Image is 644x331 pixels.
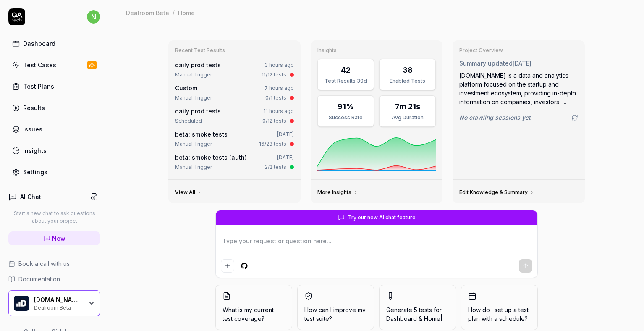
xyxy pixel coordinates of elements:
div: Dashboard [23,39,55,48]
h3: Project Overview [459,47,578,54]
div: [DOMAIN_NAME] is a data and analytics platform focused on the startup and investment ecosystem, p... [459,71,578,106]
div: Manual Trigger [175,163,212,171]
button: Dealroom.co B.V. Logo[DOMAIN_NAME] B.V.Dealroom Beta [8,290,100,316]
a: Insights [8,142,100,159]
span: Book a call with us [18,259,70,268]
div: Dealroom Beta [126,8,169,17]
div: 2/2 tests [265,163,286,171]
div: Test Plans [23,82,54,91]
span: Documentation [18,275,60,284]
p: Start a new chat to ask questions about your project [8,210,100,225]
a: Edit Knowledge & Summary [459,189,534,196]
div: Test Cases [23,60,56,69]
div: 0/1 tests [265,94,286,102]
span: No crawling sessions yet [459,113,531,122]
a: Results [8,100,100,116]
span: Generate 5 tests for [386,305,449,323]
a: beta: smoke tests (auth)[DATE]Manual Trigger2/2 tests [173,151,296,173]
div: Home [178,8,195,17]
button: Generate 5 tests forDashboard & Home [379,285,456,330]
button: Add attachment [221,259,234,273]
a: daily prod tests [175,108,221,115]
span: Summary updated [459,60,513,67]
div: Manual Trigger [175,94,212,102]
span: n [87,10,100,24]
h3: Recent Test Results [175,47,294,54]
a: beta: smoke tests [175,131,228,138]
div: Scheduled [175,117,202,125]
h4: AI Chat [20,192,41,201]
a: Dashboard [8,35,100,52]
a: Go to crawling settings [571,114,578,121]
div: 91% [338,101,354,112]
div: Issues [23,125,42,134]
div: 7m 21s [395,101,420,112]
span: What is my current test coverage? [223,305,285,323]
time: 11 hours ago [264,108,294,114]
div: 11/12 tests [262,71,286,79]
div: / [173,8,175,17]
button: n [87,8,100,25]
h3: Insights [317,47,436,54]
a: View All [175,189,202,196]
div: Dealroom Beta [34,304,83,310]
a: Documentation [8,275,100,284]
a: Test Cases [8,57,100,73]
div: Insights [23,146,47,155]
div: 16/23 tests [259,140,286,148]
a: Custom7 hours agoManual Trigger0/1 tests [173,82,296,103]
a: Book a call with us [8,259,100,268]
a: beta: smoke tests[DATE]Manual Trigger16/23 tests [173,128,296,150]
span: New [52,234,65,243]
a: daily prod tests3 hours agoManual Trigger11/12 tests [173,59,296,80]
a: beta: smoke tests (auth) [175,154,247,161]
span: Try our new AI chat feature [348,214,416,221]
div: Settings [23,168,47,176]
a: New [8,231,100,245]
time: 3 hours ago [264,62,294,68]
div: 38 [403,64,413,76]
div: Dealroom.co B.V. [34,296,83,304]
button: How do I set up a test plan with a schedule? [461,285,538,330]
a: daily prod tests11 hours agoScheduled0/12 tests [173,105,296,126]
a: More Insights [317,189,358,196]
div: 0/12 tests [262,117,286,125]
div: Enabled Tests [385,77,430,85]
span: How can I improve my test suite? [304,305,367,323]
span: How do I set up a test plan with a schedule? [468,305,531,323]
time: [DATE] [277,131,294,137]
div: Manual Trigger [175,140,212,148]
span: Custom [175,84,197,92]
div: Test Results 30d [323,77,369,85]
span: Dashboard & Home [386,315,440,322]
time: [DATE] [277,154,294,160]
div: Avg Duration [385,114,430,121]
a: Settings [8,164,100,180]
a: Issues [8,121,100,137]
time: 7 hours ago [264,85,294,91]
div: 42 [341,64,351,76]
a: daily prod tests [175,61,221,68]
button: How can I improve my test suite? [297,285,374,330]
div: Results [23,103,45,112]
div: Success Rate [323,114,369,121]
time: [DATE] [513,60,531,67]
img: Dealroom.co B.V. Logo [14,296,29,311]
button: What is my current test coverage? [215,285,292,330]
div: Manual Trigger [175,71,212,79]
a: Test Plans [8,78,100,95]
